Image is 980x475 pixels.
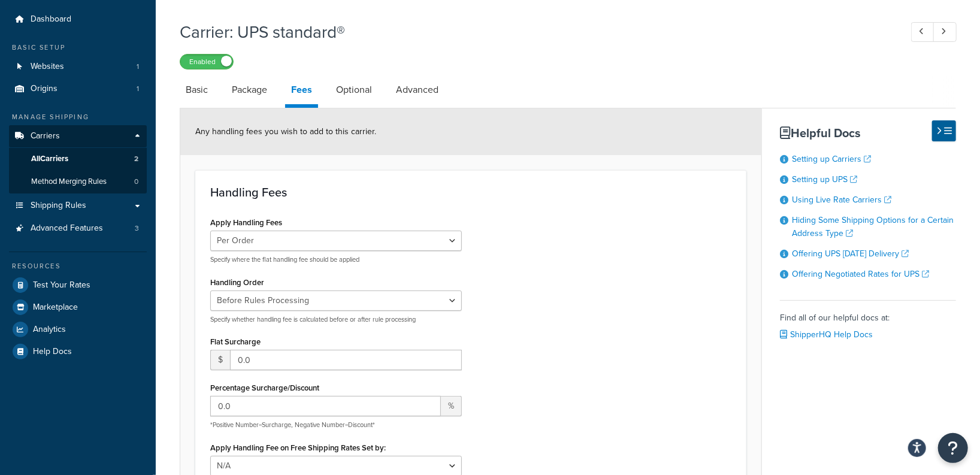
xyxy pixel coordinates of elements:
[9,319,147,340] a: Analytics
[31,223,103,234] span: Advanced Features
[210,278,264,287] label: Handling Order
[180,75,214,104] a: Basic
[9,43,147,53] div: Basic Setup
[180,55,233,69] label: Enabled
[792,268,929,280] a: Offering Negotiated Rates for UPS
[210,420,462,429] p: *Positive Number=Surcharge, Negative Number=Discount*
[210,186,731,199] h3: Handling Fees
[31,177,107,187] span: Method Merging Rules
[938,433,968,463] button: Open Resource Center
[210,443,386,452] label: Apply Handling Fee on Free Shipping Rates Set by:
[31,131,60,141] span: Carriers
[390,75,444,104] a: Advanced
[9,56,147,78] a: Websites1
[9,341,147,362] a: Help Docs
[780,300,956,343] div: Find all of our helpful docs at:
[31,154,68,164] span: All Carriers
[780,126,956,140] h3: Helpful Docs
[137,84,139,94] span: 1
[9,261,147,271] div: Resources
[9,171,147,193] li: Method Merging Rules
[780,328,873,341] a: ShipperHQ Help Docs
[31,62,64,72] span: Websites
[792,214,954,240] a: Hiding Some Shipping Options for a Certain Address Type
[33,347,72,357] span: Help Docs
[33,280,90,291] span: Test Your Rates
[9,78,147,100] a: Origins1
[9,125,147,147] a: Carriers
[180,20,889,44] h1: Carrier: UPS standard®
[134,154,138,164] span: 2
[792,173,857,186] a: Setting up UPS
[9,148,147,170] a: AllCarriers2
[137,62,139,72] span: 1
[285,75,318,108] a: Fees
[792,247,909,260] a: Offering UPS [DATE] Delivery
[9,297,147,318] a: Marketplace
[9,56,147,78] li: Websites
[195,125,376,138] span: Any handling fees you wish to add to this carrier.
[134,177,138,187] span: 0
[933,22,957,42] a: Next Record
[33,325,66,335] span: Analytics
[210,218,282,227] label: Apply Handling Fees
[9,217,147,240] li: Advanced Features
[9,171,147,193] a: Method Merging Rules0
[226,75,273,104] a: Package
[210,337,261,346] label: Flat Surcharge
[911,22,934,42] a: Previous Record
[210,350,230,370] span: $
[9,195,147,217] a: Shipping Rules
[441,396,462,416] span: %
[932,120,956,141] button: Hide Help Docs
[31,84,58,94] span: Origins
[330,75,378,104] a: Optional
[792,193,891,206] a: Using Live Rate Carriers
[9,112,147,122] div: Manage Shipping
[9,217,147,240] a: Advanced Features3
[9,78,147,100] li: Origins
[210,315,462,324] p: Specify whether handling fee is calculated before or after rule processing
[31,201,86,211] span: Shipping Rules
[210,255,462,264] p: Specify where the flat handling fee should be applied
[9,274,147,296] a: Test Your Rates
[210,383,319,392] label: Percentage Surcharge/Discount
[31,14,71,25] span: Dashboard
[9,8,147,31] a: Dashboard
[33,302,78,313] span: Marketplace
[135,223,139,234] span: 3
[9,125,147,193] li: Carriers
[792,153,871,165] a: Setting up Carriers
